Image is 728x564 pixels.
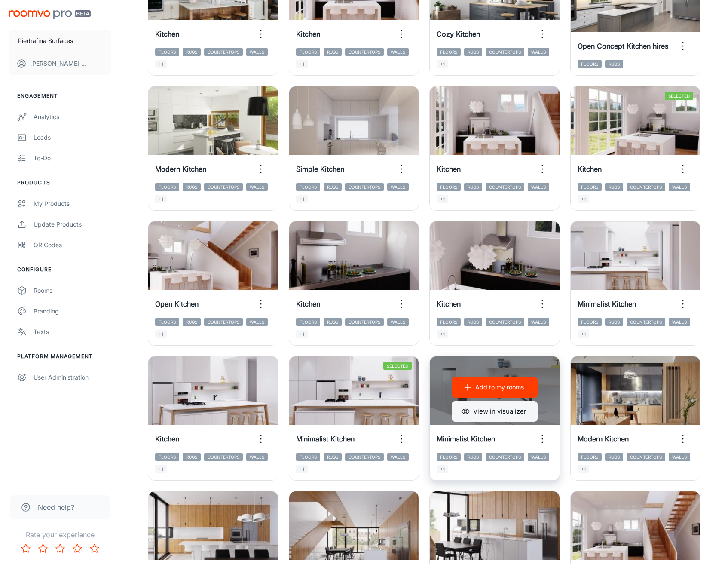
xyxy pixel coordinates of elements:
[627,183,665,191] span: Countertops
[578,164,602,174] h6: Kitchen
[387,453,409,461] span: Walls
[452,377,538,398] button: Add to my rooms
[437,60,448,68] span: +1
[34,133,111,142] div: Leads
[578,195,589,203] span: +1
[183,318,201,326] span: Rugs
[246,183,268,191] span: Walls
[34,373,111,382] div: User Administration
[296,195,308,203] span: +1
[324,48,342,56] span: Rugs
[183,48,201,56] span: Rugs
[437,164,461,174] h6: Kitchen
[9,10,91,19] img: Roomvo PRO Beta
[34,327,111,337] div: Texts
[324,453,342,461] span: Rugs
[296,60,308,68] span: +1
[669,183,690,191] span: Walls
[486,453,524,461] span: Countertops
[34,199,111,208] div: My Products
[605,60,623,68] span: Rugs
[528,453,549,461] span: Walls
[437,465,448,473] span: +1
[17,540,34,557] button: Rate 1 star
[296,299,320,309] h6: Kitchen
[30,59,91,68] p: [PERSON_NAME] Montero
[578,434,629,444] h6: Modern Kitchen
[246,318,268,326] span: Walls
[437,183,461,191] span: Floors
[34,240,111,250] div: QR Codes
[669,453,690,461] span: Walls
[578,41,668,51] h6: Open Concept Kitchen hires
[437,453,461,461] span: Floors
[528,48,549,56] span: Walls
[627,318,665,326] span: Countertops
[486,318,524,326] span: Countertops
[38,502,74,512] span: Need help?
[464,318,482,326] span: Rugs
[155,318,179,326] span: Floors
[296,164,344,174] h6: Simple Kitchen
[9,52,111,75] button: [PERSON_NAME] Montero
[383,362,412,370] span: Selected
[34,220,111,229] div: Update Products
[155,330,167,338] span: +1
[345,48,384,56] span: Countertops
[578,453,602,461] span: Floors
[437,318,461,326] span: Floors
[34,153,111,163] div: To-do
[464,453,482,461] span: Rugs
[296,453,320,461] span: Floors
[486,183,524,191] span: Countertops
[296,29,320,39] h6: Kitchen
[155,299,199,309] h6: Open Kitchen
[605,318,623,326] span: Rugs
[324,318,342,326] span: Rugs
[155,60,167,68] span: +1
[578,183,602,191] span: Floors
[296,48,320,56] span: Floors
[437,195,448,203] span: +1
[183,183,201,191] span: Rugs
[34,307,111,316] div: Branding
[204,183,243,191] span: Countertops
[437,48,461,56] span: Floors
[155,434,179,444] h6: Kitchen
[204,318,243,326] span: Countertops
[7,530,113,540] p: Rate your experience
[155,29,179,39] h6: Kitchen
[204,453,243,461] span: Countertops
[605,453,623,461] span: Rugs
[296,330,308,338] span: +1
[183,453,201,461] span: Rugs
[34,540,52,557] button: Rate 2 star
[578,299,636,309] h6: Minimalist Kitchen
[296,465,308,473] span: +1
[486,48,524,56] span: Countertops
[464,183,482,191] span: Rugs
[387,318,409,326] span: Walls
[296,318,320,326] span: Floors
[475,383,524,392] p: Add to my rooms
[204,48,243,56] span: Countertops
[437,29,480,39] h6: Cozy Kitchen
[345,453,384,461] span: Countertops
[34,286,104,295] div: Rooms
[155,164,206,174] h6: Modern Kitchen
[52,540,69,557] button: Rate 3 star
[246,453,268,461] span: Walls
[296,434,355,444] h6: Minimalist Kitchen
[437,434,495,444] h6: Minimalist Kitchen
[464,48,482,56] span: Rugs
[155,183,179,191] span: Floors
[605,183,623,191] span: Rugs
[387,183,409,191] span: Walls
[665,92,693,100] span: Selected
[578,60,602,68] span: Floors
[155,453,179,461] span: Floors
[437,330,448,338] span: +1
[9,30,111,52] button: Piedrafina Surfaces
[345,318,384,326] span: Countertops
[669,318,690,326] span: Walls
